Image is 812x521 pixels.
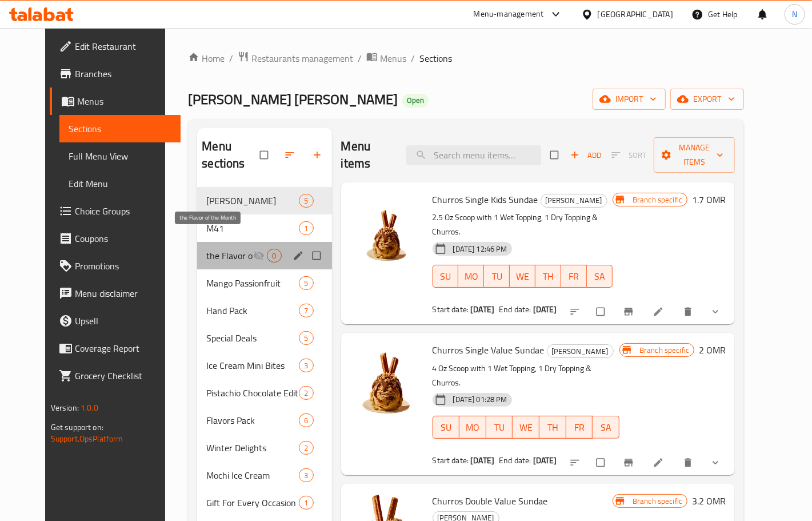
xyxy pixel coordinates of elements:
div: Ice Cream Mini Bites3 [197,352,331,379]
button: Add [567,146,604,164]
span: WE [514,268,531,285]
a: Promotions [50,252,181,280]
button: show more [703,299,730,324]
span: Branch specific [628,194,687,205]
button: WE [513,416,539,439]
span: Grocery Checklist [75,369,171,383]
div: Mochi Ice Cream [206,468,299,482]
span: Flavors Pack [206,413,299,427]
button: SA [593,416,619,439]
a: Menu disclaimer [50,280,181,307]
a: Home [188,51,225,65]
span: 1 [299,498,313,508]
span: Sections [69,122,171,136]
button: sort-choices [562,450,590,475]
span: 7 [299,305,313,316]
span: Ice Cream Mini Bites [206,359,299,372]
div: Flavors Pack6 [197,407,331,434]
nav: breadcrumb [188,51,744,66]
span: Edit Menu [69,177,171,190]
span: 0 [267,250,281,261]
span: Version: [51,400,79,415]
button: delete [675,299,703,324]
svg: Show Choices [710,457,721,468]
div: Churros Sundae [547,344,614,358]
h2: Menu sections [202,138,259,172]
button: Branch-specific-item [616,299,643,324]
div: Churros Sundae [541,194,607,208]
h2: Menu items [341,138,393,172]
span: TH [540,268,557,285]
span: Promotions [75,259,171,273]
svg: Inactive section [253,250,265,261]
h6: 2 OMR [699,342,726,358]
button: MO [458,265,484,288]
button: Add section [305,142,332,168]
span: Add [570,149,601,162]
span: [PERSON_NAME] [206,194,299,208]
span: Sections [419,51,452,65]
span: Churros Double Value Sundae [433,492,548,510]
span: Branch specific [628,496,687,507]
span: Select all sections [253,144,277,166]
span: export [679,92,735,106]
button: Manage items [654,137,735,173]
a: Full Menu View [59,142,181,170]
div: Churros Sundae [206,194,299,208]
span: TU [489,268,505,285]
div: Mango Passionfruit [206,276,299,290]
span: Choice Groups [75,204,171,218]
span: 3 [299,360,313,371]
a: Edit menu item [653,457,666,468]
div: the Flavor of the Month0edit [197,242,331,269]
div: items [299,359,313,372]
span: SU [438,419,455,436]
b: [DATE] [470,302,494,317]
span: SU [438,268,454,285]
span: Full Menu View [69,149,171,163]
span: Start date: [433,302,469,317]
a: Edit menu item [653,306,666,317]
div: items [299,441,313,455]
div: items [299,496,313,510]
b: [DATE] [533,302,557,317]
span: Get support on: [51,420,103,435]
div: items [299,221,313,235]
a: Sections [59,115,181,142]
div: items [299,304,313,317]
button: sort-choices [562,299,590,324]
a: Grocery Checklist [50,362,181,389]
span: TU [491,419,509,436]
span: End date: [499,302,531,317]
span: Coupons [75,232,171,245]
div: Gift For Every Occasion [206,496,299,510]
div: Special Deals5 [197,324,331,352]
a: Menus [50,88,181,115]
button: MO [459,416,486,439]
a: Upsell [50,307,181,335]
span: 1.0.0 [81,400,98,415]
span: Winter Delights [206,441,299,455]
a: Edit Menu [59,170,181,197]
span: Select to update [590,301,614,323]
a: Support.OpsPlatform [51,431,123,446]
span: Menu disclaimer [75,287,171,300]
a: Choice Groups [50,197,181,225]
span: 5 [299,278,313,289]
span: Pistachio Chocolate Edition [206,386,299,400]
span: [PERSON_NAME] [547,345,613,358]
span: SA [597,419,615,436]
button: show more [703,450,730,475]
span: TH [544,419,562,436]
span: M41 [206,221,299,235]
span: Hand Pack [206,304,299,317]
span: Start date: [433,453,469,468]
span: MO [463,268,479,285]
span: Select section first [604,146,654,164]
span: import [602,92,657,106]
div: Pistachio Chocolate Edition2 [197,379,331,407]
img: Churros Single Kids Sundae [350,192,423,265]
div: [PERSON_NAME]5 [197,187,331,214]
